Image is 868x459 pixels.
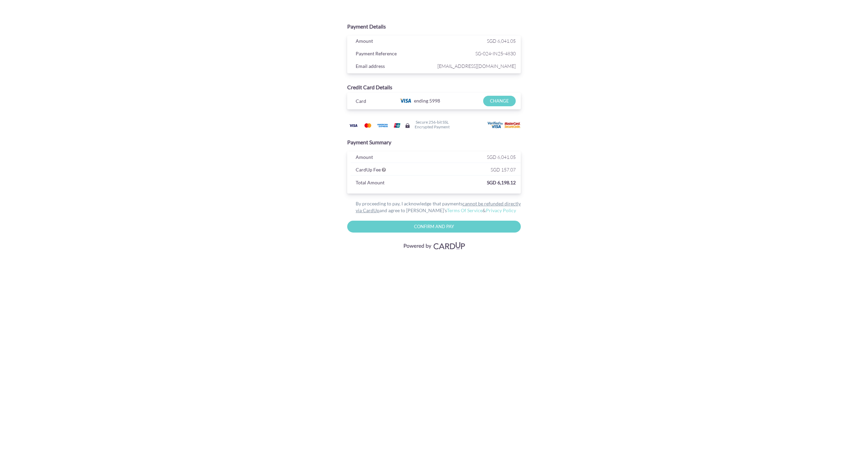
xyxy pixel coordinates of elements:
img: Mastercard [361,121,375,130]
img: Visa [347,121,360,130]
input: CHANGE [483,96,515,106]
img: Visa, Mastercard [400,239,468,252]
div: CardUp Fee [351,165,436,176]
a: Terms Of Service [447,207,482,213]
img: Secure lock [405,123,410,128]
div: Payment Summary [347,139,521,146]
div: Payment Reference [351,49,436,59]
a: Privacy Policy [486,207,516,213]
div: Total Amount [351,178,407,188]
div: Payment Details [347,23,521,31]
img: Union Pay [390,121,404,130]
div: Email address [351,62,436,72]
img: American Express [376,121,389,130]
div: SGD 157.07 [436,165,521,176]
span: [EMAIL_ADDRESS][DOMAIN_NAME] [436,62,516,70]
u: cannot be refunded directly via CardUp [356,201,521,213]
span: ending [414,96,428,106]
img: User card [488,122,521,129]
div: Card [351,97,393,107]
div: Amount [351,153,436,163]
span: 5998 [429,98,440,104]
div: By proceeding to pay, I acknowledge that payments and agree to [PERSON_NAME]’s & [347,200,521,214]
span: SG-024-IN25-4830 [436,49,516,58]
div: Credit Card Details [347,84,521,91]
span: SGD 6,041.05 [487,154,516,160]
h6: Secure 256-bit SSL Encrypted Payment [415,120,450,129]
div: Amount [351,37,436,47]
input: Confirm and Pay [347,221,521,233]
div: SGD 6,198.12 [407,178,520,188]
span: SGD 6,041.05 [487,38,516,44]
